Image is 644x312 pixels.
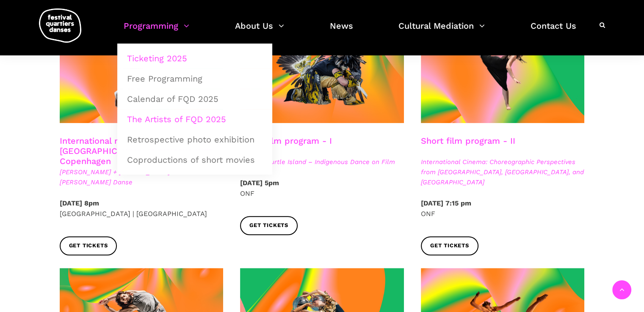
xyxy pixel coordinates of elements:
[60,167,224,187] span: [PERSON_NAME] + [PERSON_NAME] + [PERSON_NAME] Danse
[122,89,268,109] a: Calendar of FQD 2025
[60,136,213,166] a: International night : [GEOGRAPHIC_DATA] in dialogue with Copenhagen
[60,198,224,219] p: [GEOGRAPHIC_DATA] | [GEOGRAPHIC_DATA]
[240,179,279,187] strong: [DATE] 5pm
[421,199,471,207] strong: [DATE] 7:15 pm
[69,241,108,250] span: Get tickets
[122,109,268,129] a: The Artists of FQD 2025
[430,241,469,250] span: Get tickets
[122,49,268,68] a: Ticketing 2025
[421,136,515,157] h3: Short film program - II
[60,199,99,207] strong: [DATE] 8pm
[240,178,404,199] p: ONF
[39,8,81,43] img: logo-fqd-med
[249,221,288,230] span: Get tickets
[235,19,284,44] a: About Us
[421,198,585,219] p: ONF
[421,157,585,187] span: International Cinema: Choreographic Perspectives from [GEOGRAPHIC_DATA], [GEOGRAPHIC_DATA], and [...
[240,136,332,157] h3: Short film program - I
[240,157,404,167] span: Dancing Turtle Island – Indigenous Dance on Film
[122,150,268,170] a: Coproductions of short movies
[240,216,298,235] a: Get tickets
[398,19,485,44] a: Cultural Mediation
[122,130,268,149] a: Retrospective photo exhibition
[330,19,353,44] a: News
[124,19,189,44] a: Programming
[60,236,117,255] a: Get tickets
[531,19,576,44] a: Contact Us
[122,69,268,88] a: Free Programming
[421,236,478,255] a: Get tickets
